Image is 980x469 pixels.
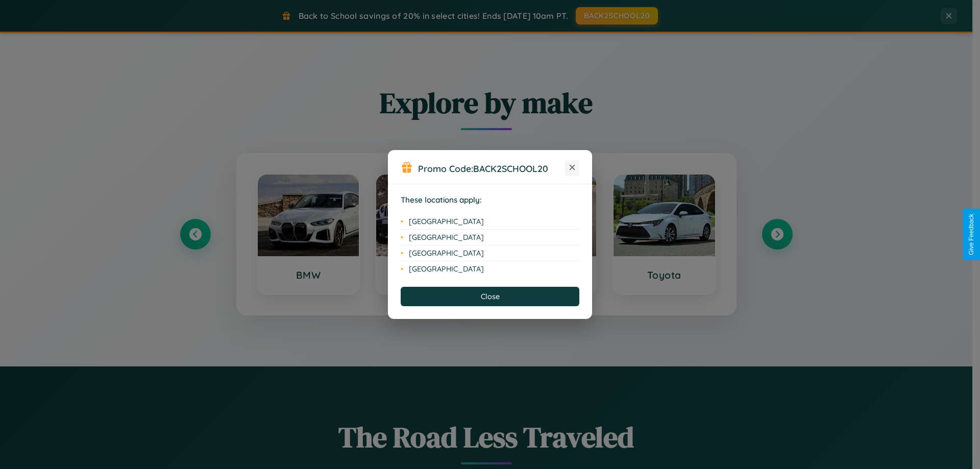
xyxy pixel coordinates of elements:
[968,214,975,255] div: Give Feedback
[401,230,579,245] li: [GEOGRAPHIC_DATA]
[401,214,579,230] li: [GEOGRAPHIC_DATA]
[401,287,579,306] button: Close
[473,163,548,174] b: BACK2SCHOOL20
[401,261,579,277] li: [GEOGRAPHIC_DATA]
[401,195,482,205] strong: These locations apply:
[418,163,565,174] h3: Promo Code:
[401,245,579,261] li: [GEOGRAPHIC_DATA]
